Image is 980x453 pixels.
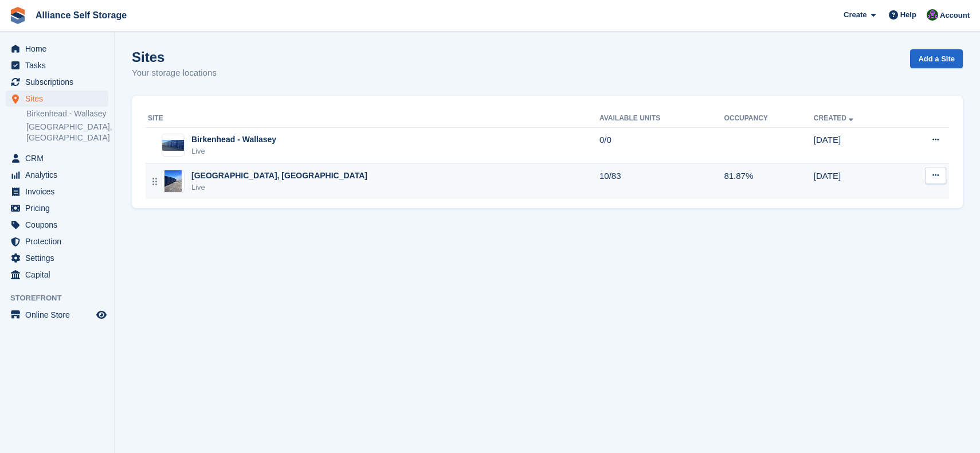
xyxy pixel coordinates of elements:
[814,114,856,122] a: Created
[25,91,94,107] span: Sites
[26,122,108,143] a: [GEOGRAPHIC_DATA], [GEOGRAPHIC_DATA]
[25,150,94,166] span: CRM
[724,110,813,128] th: Occupancy
[599,127,724,163] td: 0/0
[6,91,108,107] a: menu
[25,57,94,73] span: Tasks
[25,233,94,249] span: Protection
[25,200,94,216] span: Pricing
[927,9,938,21] img: Romilly Norton
[6,74,108,90] a: menu
[25,41,94,57] span: Home
[6,233,108,249] a: menu
[25,267,94,283] span: Capital
[95,308,108,322] a: Preview store
[814,163,900,199] td: [DATE]
[910,49,963,68] a: Add a Site
[191,182,367,193] div: Live
[191,146,276,157] div: Live
[844,9,867,21] span: Create
[25,307,94,323] span: Online Store
[6,307,108,323] a: menu
[6,183,108,200] a: menu
[6,250,108,266] a: menu
[6,167,108,183] a: menu
[25,250,94,266] span: Settings
[6,41,108,57] a: menu
[191,170,367,182] div: [GEOGRAPHIC_DATA], [GEOGRAPHIC_DATA]
[940,10,970,21] span: Account
[162,140,184,151] img: Image of Birkenhead - Wallasey site
[146,110,599,128] th: Site
[599,163,724,199] td: 10/83
[6,217,108,233] a: menu
[724,163,813,199] td: 81.87%
[6,200,108,216] a: menu
[164,170,182,193] img: Image of Tarren Way South, Moreton, Wirral site
[10,292,114,304] span: Storefront
[6,57,108,73] a: menu
[599,110,724,128] th: Available Units
[6,267,108,283] a: menu
[132,67,217,80] p: Your storage locations
[26,108,108,119] a: Birkenhead - Wallasey
[132,49,217,65] h1: Sites
[31,6,131,25] a: Alliance Self Storage
[25,217,94,233] span: Coupons
[9,7,26,24] img: stora-icon-8386f47178a22dfd0bd8f6a31ec36ba5ce8667c1dd55bd0f319d3a0aa187defe.svg
[191,134,276,146] div: Birkenhead - Wallasey
[814,127,900,163] td: [DATE]
[25,74,94,90] span: Subscriptions
[6,150,108,166] a: menu
[25,167,94,183] span: Analytics
[900,9,916,21] span: Help
[25,183,94,200] span: Invoices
